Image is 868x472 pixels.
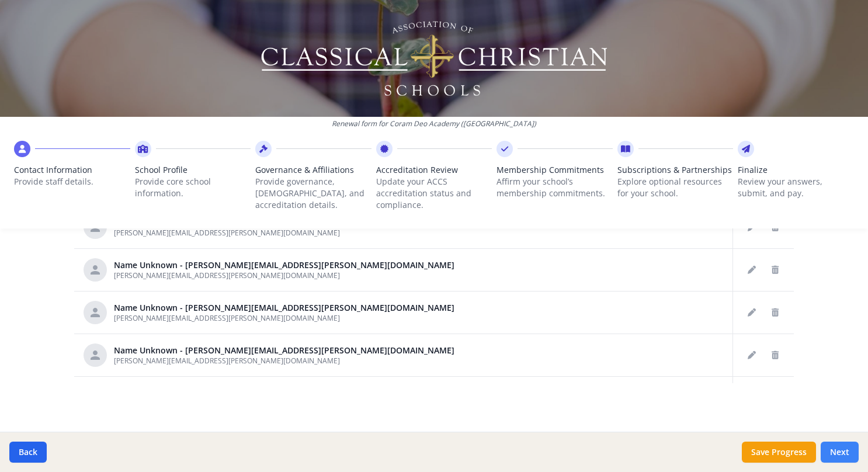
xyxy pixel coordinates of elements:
[617,176,734,199] p: Explore optional resources for your school.
[259,18,609,99] img: Logo
[255,164,371,176] span: Governance & Affiliations
[114,302,454,314] div: Name Unknown - [PERSON_NAME][EMAIL_ADDRESS][PERSON_NAME][DOMAIN_NAME]
[497,164,613,176] span: Membership Commitments
[114,313,340,323] span: [PERSON_NAME][EMAIL_ADDRESS][PERSON_NAME][DOMAIN_NAME]
[9,442,47,463] button: Back
[821,442,859,463] button: Next
[742,303,761,322] button: Edit staff
[738,176,854,199] p: Review your answers, submit, and pay.
[376,164,492,176] span: Accreditation Review
[376,176,492,211] p: Update your ACCS accreditation status and compliance.
[135,164,251,176] span: School Profile
[14,176,130,188] p: Provide staff details.
[766,303,784,322] button: Delete staff
[114,345,454,356] div: Name Unknown - [PERSON_NAME][EMAIL_ADDRESS][PERSON_NAME][DOMAIN_NAME]
[766,261,784,279] button: Delete staff
[135,176,251,199] p: Provide core school information.
[114,270,340,280] span: [PERSON_NAME][EMAIL_ADDRESS][PERSON_NAME][DOMAIN_NAME]
[255,176,371,211] p: Provide governance, [DEMOGRAPHIC_DATA], and accreditation details.
[742,261,761,279] button: Edit staff
[766,346,784,365] button: Delete staff
[742,346,761,365] button: Edit staff
[114,259,454,271] div: Name Unknown - [PERSON_NAME][EMAIL_ADDRESS][PERSON_NAME][DOMAIN_NAME]
[617,164,734,176] span: Subscriptions & Partnerships
[14,164,130,176] span: Contact Information
[738,164,854,176] span: Finalize
[742,442,816,463] button: Save Progress
[114,356,340,366] span: [PERSON_NAME][EMAIL_ADDRESS][PERSON_NAME][DOMAIN_NAME]
[497,176,613,199] p: Affirm your school’s membership commitments.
